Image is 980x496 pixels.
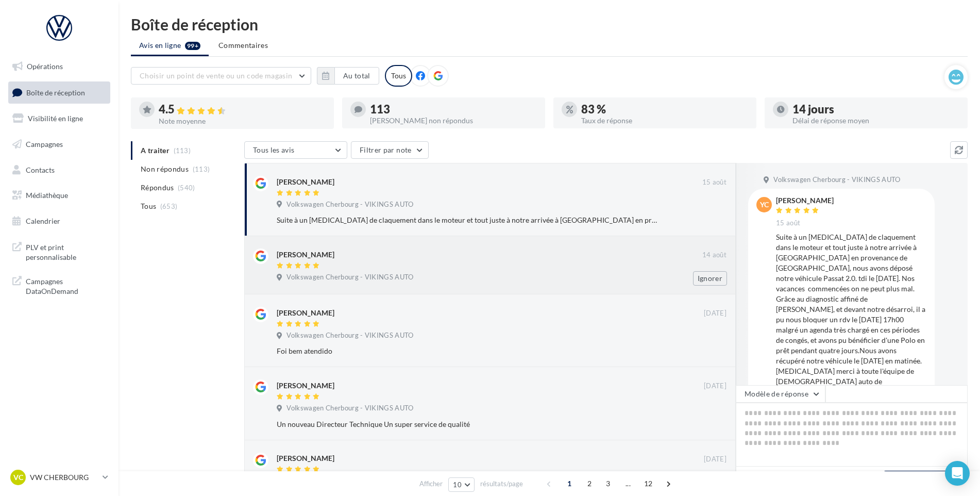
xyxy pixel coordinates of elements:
[141,201,156,211] span: Tous
[419,479,443,489] span: Afficher
[6,108,112,129] a: Visibilité en ligne
[140,71,292,80] span: Choisir un point de vente ou un code magasin
[26,140,63,148] span: Campagnes
[773,175,900,185] span: Volkswagen Cherbourg - VIKINGS AUTO
[8,468,110,487] a: VC VW CHERBOURG
[131,16,968,32] div: Boîte de réception
[253,145,295,154] span: Tous les avis
[385,65,412,87] div: Tous
[317,67,379,85] button: Au total
[776,219,800,228] span: 15 août
[792,104,959,115] div: 14 jours
[277,250,334,260] div: [PERSON_NAME]
[776,197,834,204] div: [PERSON_NAME]
[244,141,347,159] button: Tous les avis
[693,271,727,286] button: Ignorer
[27,62,63,71] span: Opérations
[26,191,68,200] span: Médiathèque
[160,202,178,210] span: (653)
[26,165,55,174] span: Contacts
[141,183,174,193] span: Répondus
[159,118,326,125] div: Note moyenne
[6,159,112,181] a: Contacts
[30,472,98,483] p: VW CHERBOURG
[26,217,60,225] span: Calendrier
[704,382,726,391] span: [DATE]
[6,236,112,267] a: PLV et print personnalisable
[178,184,195,192] span: (540)
[581,104,748,115] div: 83 %
[26,240,106,262] span: PLV et print personnalisable
[704,309,726,318] span: [DATE]
[277,215,660,225] div: Suite à un [MEDICAL_DATA] de claquement dans le moteur et tout juste à notre arrivée à [GEOGRAPHI...
[13,472,23,483] span: VC
[453,481,462,489] span: 10
[6,81,112,104] a: Boîte de réception
[760,200,769,210] span: YC
[581,475,598,492] span: 2
[286,273,413,282] span: Volkswagen Cherbourg - VIKINGS AUTO
[6,185,112,206] a: Médiathèque
[141,164,189,174] span: Non répondus
[193,165,210,173] span: (113)
[480,479,523,489] span: résultats/page
[277,381,334,391] div: [PERSON_NAME]
[131,67,311,85] button: Choisir un point de vente ou un code magasin
[334,67,379,85] button: Au total
[286,200,413,209] span: Volkswagen Cherbourg - VIKINGS AUTO
[640,475,657,492] span: 12
[792,117,959,124] div: Délai de réponse moyen
[277,308,334,318] div: [PERSON_NAME]
[277,177,334,187] div: [PERSON_NAME]
[277,346,660,356] div: Foi bem atendido
[620,475,636,492] span: ...
[702,251,726,260] span: 14 août
[26,88,85,96] span: Boîte de réception
[6,210,112,232] a: Calendrier
[600,475,616,492] span: 3
[370,117,537,124] div: [PERSON_NAME] non répondus
[277,419,660,429] div: Un nouveau Directeur Technique Un super service de qualité
[277,453,334,464] div: [PERSON_NAME]
[26,274,106,296] span: Campagnes DataOnDemand
[28,114,83,123] span: Visibilité en ligne
[370,104,537,115] div: 113
[6,270,112,301] a: Campagnes DataOnDemand
[6,56,112,77] a: Opérations
[286,404,413,413] span: Volkswagen Cherbourg - VIKINGS AUTO
[286,331,413,340] span: Volkswagen Cherbourg - VIKINGS AUTO
[561,475,578,492] span: 1
[351,141,429,159] button: Filtrer par note
[581,117,748,124] div: Taux de réponse
[736,385,825,403] button: Modèle de réponse
[159,104,326,115] div: 4.5
[702,178,726,187] span: 15 août
[6,134,112,155] a: Campagnes
[448,477,475,492] button: 10
[776,232,926,397] div: Suite à un [MEDICAL_DATA] de claquement dans le moteur et tout juste à notre arrivée à [GEOGRAPHI...
[218,41,268,49] span: Commentaires
[945,461,970,486] div: Open Intercom Messenger
[704,455,726,464] span: [DATE]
